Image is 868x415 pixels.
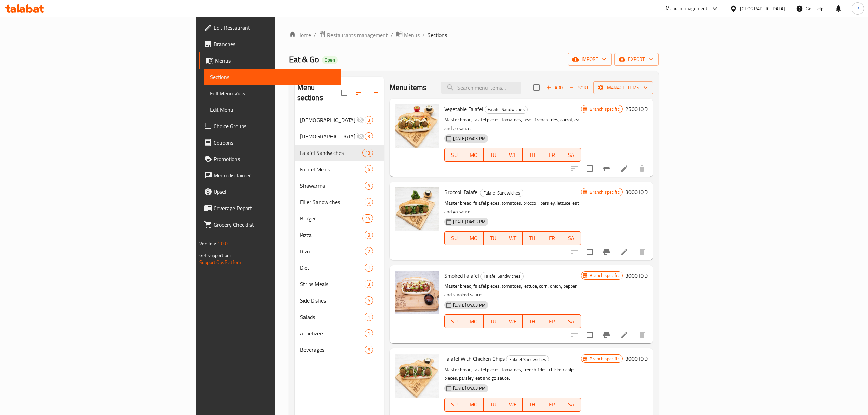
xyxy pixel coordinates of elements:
[444,282,581,299] p: Master bread, falafel pieces, tomatoes, lettuce, corn, onion, pepper and smoked sauce.
[422,31,425,39] li: /
[365,182,373,190] div: items
[365,313,373,321] div: items
[365,330,373,337] span: 1
[204,69,341,85] a: Sections
[210,73,335,81] span: Sections
[199,258,243,267] a: Support.OpsPlatform
[620,55,653,64] span: export
[214,204,335,212] span: Coverage Report
[450,385,488,391] span: [DATE] 04:03 PM
[506,356,549,363] span: Falafel Sandwiches
[199,184,341,200] a: Upsell
[545,84,564,92] span: Add
[620,248,628,256] a: Edit menu item
[319,30,388,39] a: Restaurants management
[444,148,464,162] button: SU
[300,264,365,272] span: Diet
[598,327,615,343] button: Branch-specific-item
[447,400,461,410] span: SU
[625,354,648,363] h6: 3000 IQD
[210,89,335,97] span: Full Menu View
[587,106,622,112] span: Branch specific
[365,347,373,353] span: 6
[481,272,523,280] span: Falafel Sandwiches
[199,167,341,184] a: Menu disclaimer
[300,132,356,140] span: [DEMOGRAPHIC_DATA] Offers
[365,231,373,239] div: items
[300,280,365,288] span: Strips Meals
[486,400,500,410] span: TU
[568,82,591,93] button: Sort
[300,329,365,337] span: Appetizers
[295,276,384,292] div: Strips Meals3
[529,80,544,95] span: Select section
[365,116,373,124] div: items
[300,182,365,190] div: Shawarma
[464,398,484,412] button: MO
[428,31,447,39] span: Sections
[599,83,648,92] span: Manage items
[363,215,373,222] span: 14
[356,132,365,140] svg: Inactive section
[214,40,335,48] span: Branches
[365,346,373,354] div: items
[444,187,479,197] span: Broccoli Falafel
[295,325,384,342] div: Appetizers1
[503,231,523,245] button: WE
[467,233,481,243] span: MO
[542,398,561,412] button: FR
[300,247,365,255] span: Rizo
[199,118,341,134] a: Choice Groups
[444,199,581,216] p: Master bread, falafel pieces, tomatoes, broccoli, parsley, lettuce, eat and go sauce.
[365,264,373,272] div: items
[365,199,373,205] span: 6
[464,231,484,245] button: MO
[390,82,427,93] h2: Menu items
[856,5,859,12] span: P
[300,346,365,354] div: Beverages
[368,84,384,101] button: Add section
[634,160,650,177] button: delete
[566,82,593,93] span: Sort items
[295,309,384,325] div: Salads1
[620,331,628,339] a: Edit menu item
[300,296,365,305] div: Side Dishes
[503,148,523,162] button: WE
[199,151,341,167] a: Promotions
[199,134,341,151] a: Coupons
[545,400,559,410] span: FR
[365,329,373,337] div: items
[444,104,483,114] span: Vegetable Falafel
[391,31,393,39] li: /
[583,161,597,176] span: Select to update
[564,317,578,326] span: SA
[295,145,384,161] div: Falafel Sandwiches13
[573,55,606,64] span: import
[486,150,500,160] span: TU
[484,148,503,162] button: TU
[634,244,650,260] button: delete
[634,327,650,343] button: delete
[395,187,439,231] img: Broccoli Falafel
[564,150,578,160] span: SA
[365,314,373,320] span: 1
[525,150,539,160] span: TH
[506,317,520,326] span: WE
[365,198,373,206] div: items
[199,200,341,216] a: Coverage Report
[199,36,341,52] a: Branches
[447,317,461,326] span: SU
[214,24,335,32] span: Edit Restaurant
[214,220,335,229] span: Grocery Checklist
[486,233,500,243] span: TU
[467,400,481,410] span: MO
[365,297,373,304] span: 6
[450,135,488,142] span: [DATE] 04:03 PM
[204,102,341,118] a: Edit Menu
[300,313,365,321] div: Salads
[593,81,653,94] button: Manage items
[544,82,566,93] span: Add item
[503,314,523,328] button: WE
